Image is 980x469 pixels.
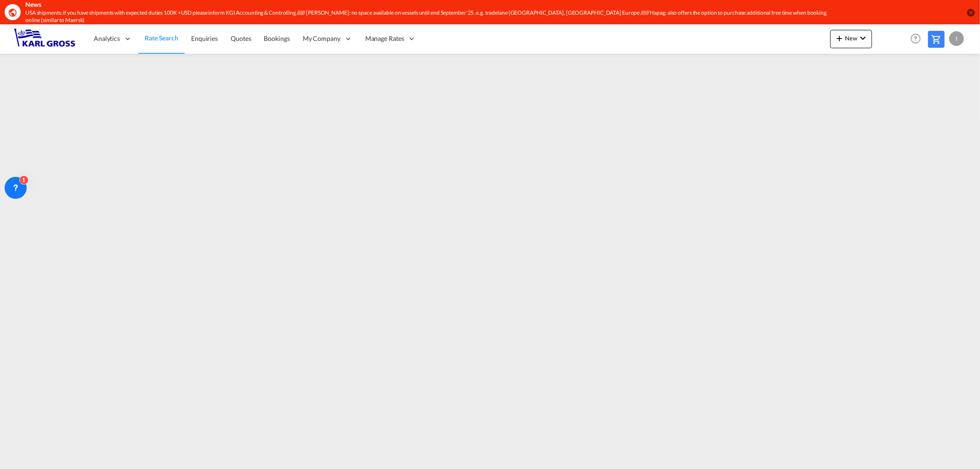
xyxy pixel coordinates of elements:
button: icon-plus 400-fgNewicon-chevron-down [830,30,872,48]
md-icon: icon-chevron-down [857,33,868,44]
a: Quotes [224,24,257,54]
md-icon: icon-plus 400-fg [834,33,845,44]
div: USA shipments: if you have shipments with expected duties 100K +USD please inform KGI Accounting ... [25,9,830,25]
div: My Company [296,24,359,54]
span: Enquiries [191,34,218,42]
span: My Company [303,34,340,43]
span: Bookings [264,34,290,42]
span: New [834,34,868,42]
a: Rate Search [138,24,185,54]
span: Quotes [231,34,251,42]
a: Enquiries [185,24,224,54]
span: Analytics [94,34,120,43]
span: Help [908,31,923,46]
md-icon: icon-earth [8,8,17,17]
div: Manage Rates [359,24,423,54]
a: Bookings [258,24,296,54]
div: Help [908,31,928,47]
div: I [949,31,964,46]
button: icon-close-circle [966,8,975,17]
img: 3269c73066d711f095e541db4db89301.png [14,28,76,49]
div: Analytics [87,24,138,54]
span: Manage Rates [365,34,404,43]
span: Rate Search [145,34,178,42]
